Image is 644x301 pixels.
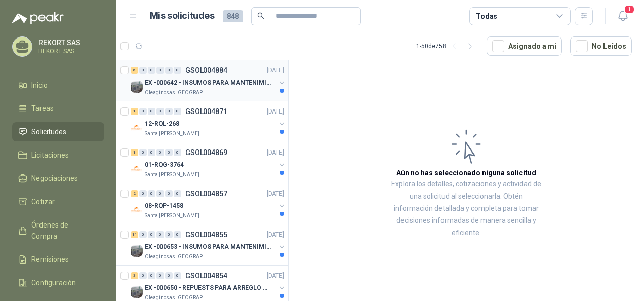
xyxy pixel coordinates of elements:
[145,130,199,138] p: Santa [PERSON_NAME]
[131,67,138,74] div: 6
[31,126,66,137] span: Solicitudes
[139,190,147,197] div: 0
[131,187,286,220] a: 2 0 0 0 0 0 GSOL004857[DATE] Company Logo08-RQP-1458Santa [PERSON_NAME]
[139,108,147,115] div: 0
[416,38,478,54] div: 1 - 50 de 758
[12,273,104,292] a: Configuración
[174,190,181,197] div: 0
[150,9,215,23] h1: Mis solicitudes
[396,167,536,178] h3: Aún no has seleccionado niguna solicitud
[165,272,173,279] div: 0
[148,67,155,74] div: 0
[185,108,227,115] p: GSOL004871
[139,231,147,238] div: 0
[131,81,143,93] img: Company Logo
[165,149,173,156] div: 0
[156,149,164,156] div: 0
[12,122,104,141] a: Solicitudes
[145,283,271,293] p: EX -000650 - REPUESTS PARA ARREGLO BOMBA DE PLANTA
[267,271,284,281] p: [DATE]
[185,149,227,156] p: GSOL004869
[174,108,181,115] div: 0
[31,173,78,184] span: Negociaciones
[139,149,147,156] div: 0
[185,272,227,279] p: GSOL004854
[174,67,181,74] div: 0
[476,11,497,22] div: Todas
[145,212,199,220] p: Santa [PERSON_NAME]
[131,245,143,257] img: Company Logo
[131,272,138,279] div: 3
[156,272,164,279] div: 0
[145,201,183,211] p: 08-RQP-1458
[131,190,138,197] div: 2
[257,12,264,19] span: search
[131,146,286,179] a: 1 0 0 0 0 0 GSOL004869[DATE] Company Logo01-RQG-3764Santa [PERSON_NAME]
[185,190,227,197] p: GSOL004857
[12,250,104,269] a: Remisiones
[165,67,173,74] div: 0
[145,171,199,179] p: Santa [PERSON_NAME]
[145,89,209,97] p: Oleaginosas [GEOGRAPHIC_DATA][PERSON_NAME]
[31,80,48,91] span: Inicio
[487,36,562,56] button: Asignado a mi
[267,107,284,117] p: [DATE]
[614,7,632,25] button: 1
[174,231,181,238] div: 0
[31,103,54,114] span: Tareas
[267,189,284,199] p: [DATE]
[131,149,138,156] div: 1
[131,231,138,238] div: 11
[38,39,102,46] p: REKORT SAS
[570,36,632,56] button: No Leídos
[174,149,181,156] div: 0
[139,272,147,279] div: 0
[145,253,209,261] p: Oleaginosas [GEOGRAPHIC_DATA][PERSON_NAME]
[165,190,173,197] div: 0
[165,231,173,238] div: 0
[156,108,164,115] div: 0
[145,160,184,170] p: 01-RQG-3764
[31,277,76,288] span: Configuración
[131,122,143,134] img: Company Logo
[12,215,104,246] a: Órdenes de Compra
[267,66,284,76] p: [DATE]
[131,163,143,175] img: Company Logo
[223,10,243,22] span: 848
[12,76,104,95] a: Inicio
[174,272,181,279] div: 0
[165,108,173,115] div: 0
[156,67,164,74] div: 0
[31,254,69,265] span: Remisiones
[12,145,104,165] a: Licitaciones
[148,231,155,238] div: 0
[38,48,102,54] p: REKORT SAS
[145,119,179,129] p: 12-RQL-268
[139,67,147,74] div: 0
[131,108,138,115] div: 1
[131,286,143,298] img: Company Logo
[12,12,64,24] img: Logo peakr
[148,149,155,156] div: 0
[156,231,164,238] div: 0
[131,229,286,261] a: 11 0 0 0 0 0 GSOL004855[DATE] Company LogoEX -000653 - INSUMOS PARA MANTENIMIENTO A CADENASOleagi...
[131,64,286,97] a: 6 0 0 0 0 0 GSOL004884[DATE] Company LogoEX -000642 - INSUMOS PARA MANTENIMIENTO PREVENTIVOOleagi...
[131,105,286,138] a: 1 0 0 0 0 0 GSOL004871[DATE] Company Logo12-RQL-268Santa [PERSON_NAME]
[131,204,143,216] img: Company Logo
[185,67,227,74] p: GSOL004884
[267,230,284,240] p: [DATE]
[390,178,543,239] p: Explora los detalles, cotizaciones y actividad de una solicitud al seleccionarla. Obtén informaci...
[12,192,104,211] a: Cotizar
[267,148,284,158] p: [DATE]
[185,231,227,238] p: GSOL004855
[31,196,55,207] span: Cotizar
[31,219,95,242] span: Órdenes de Compra
[156,190,164,197] div: 0
[148,272,155,279] div: 0
[148,108,155,115] div: 0
[148,190,155,197] div: 0
[31,149,69,161] span: Licitaciones
[12,169,104,188] a: Negociaciones
[145,242,271,252] p: EX -000653 - INSUMOS PARA MANTENIMIENTO A CADENAS
[145,78,271,88] p: EX -000642 - INSUMOS PARA MANTENIMIENTO PREVENTIVO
